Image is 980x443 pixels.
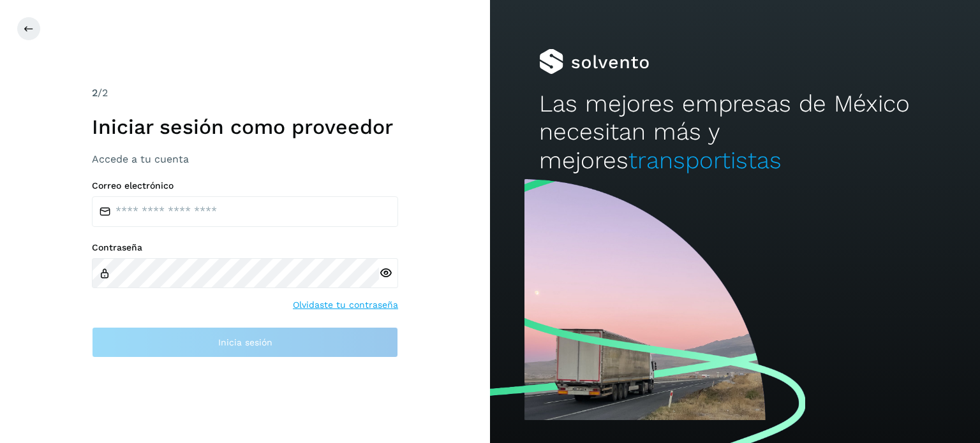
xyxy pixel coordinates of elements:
[92,85,398,101] div: /2
[92,87,98,99] span: 2
[92,115,398,139] h1: Iniciar sesión como proveedor
[92,242,398,253] label: Contraseña
[293,298,398,312] a: Olvidaste tu contraseña
[628,147,782,174] span: transportistas
[92,327,398,358] button: Inicia sesión
[92,180,398,191] label: Correo electrónico
[218,338,272,347] span: Inicia sesión
[92,153,398,165] h3: Accede a tu cuenta
[539,90,931,175] h2: Las mejores empresas de México necesitan más y mejores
